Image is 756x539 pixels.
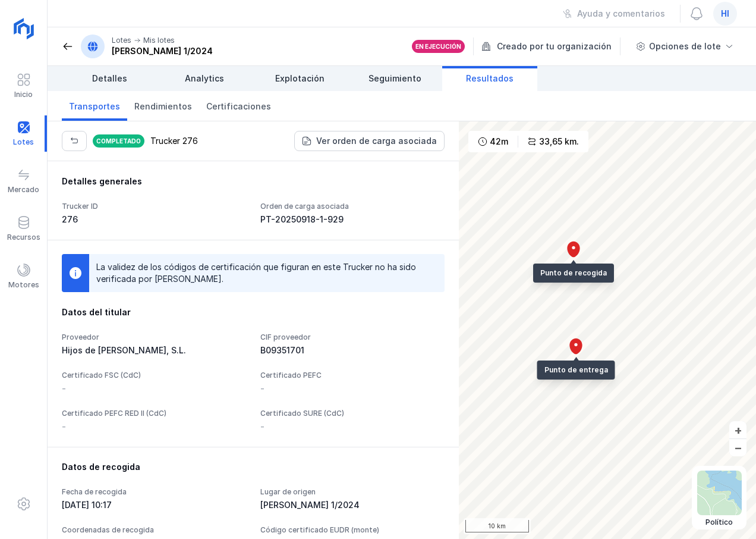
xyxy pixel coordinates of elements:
[96,261,428,285] div: La validez de los códigos de certificación que figuran en este Trucker no ha sido verificada por ...
[466,73,514,84] span: Resultados
[729,421,746,438] button: +
[649,40,721,52] div: Opciones de lote
[260,409,445,418] div: Certificado SURE (CdC)
[697,471,742,515] img: political.webp
[62,344,246,356] div: Hijos de [PERSON_NAME], S.L.
[143,36,175,45] div: Mis lotes
[62,461,445,473] div: Datos de recogida
[8,280,39,290] div: Motores
[260,202,445,211] div: Orden de carga asociada
[62,176,445,187] div: Detalles generales
[7,233,40,242] div: Recursos
[62,371,246,380] div: Certificado FSC (CdC)
[62,214,246,225] div: 276
[415,42,461,51] div: En ejecución
[442,66,537,91] a: Resultados
[721,8,729,20] span: hi
[62,91,127,121] a: Transportes
[206,101,271,112] span: Certificaciones
[275,73,325,84] span: Explotación
[134,101,192,112] span: Rendimientos
[316,135,437,147] div: Ver orden de carga asociada
[260,214,445,225] div: PT-20250918-1-929
[62,202,246,211] div: Trucker ID
[260,525,445,535] div: Código certificado EUDR (monte)
[62,499,246,511] div: [DATE] 10:17
[260,487,445,497] div: Lugar de origen
[92,73,127,84] span: Detalles
[62,333,246,342] div: Proveedor
[8,185,39,195] div: Mercado
[252,66,347,91] a: Explotación
[260,371,445,380] div: Certificado PEFC
[347,66,442,91] a: Seguimiento
[14,90,33,99] div: Inicio
[577,8,665,20] div: Ayuda y comentarios
[555,4,673,24] button: Ayuda y comentarios
[62,383,246,394] div: -
[481,37,622,55] div: Creado por tu organización
[260,344,445,356] div: B09351701
[9,14,39,43] img: logoRight.svg
[69,101,120,112] span: Transportes
[112,45,213,57] div: [PERSON_NAME] 1/2024
[62,66,157,91] a: Detalles
[199,91,278,121] a: Certificaciones
[260,421,445,433] div: -
[368,73,421,84] span: Seguimiento
[112,36,131,45] div: Lotes
[62,421,246,433] div: -
[539,136,579,148] div: 33,65 km.
[260,333,445,342] div: CIF proveedor
[92,133,146,149] div: Completado
[185,73,224,84] span: Analytics
[62,525,246,535] div: Coordenadas de recogida
[62,487,246,497] div: Fecha de recogida
[260,383,445,394] div: -
[62,409,246,418] div: Certificado PEFC RED II (CdC)
[150,135,198,147] div: Trucker 276
[127,91,199,121] a: Rendimientos
[294,131,445,151] button: Ver orden de carga asociada
[157,66,252,91] a: Analytics
[697,518,742,527] div: Político
[490,136,508,148] div: 42m
[62,306,445,318] div: Datos del titular
[260,499,445,511] div: [PERSON_NAME] 1/2024
[729,439,746,456] button: –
